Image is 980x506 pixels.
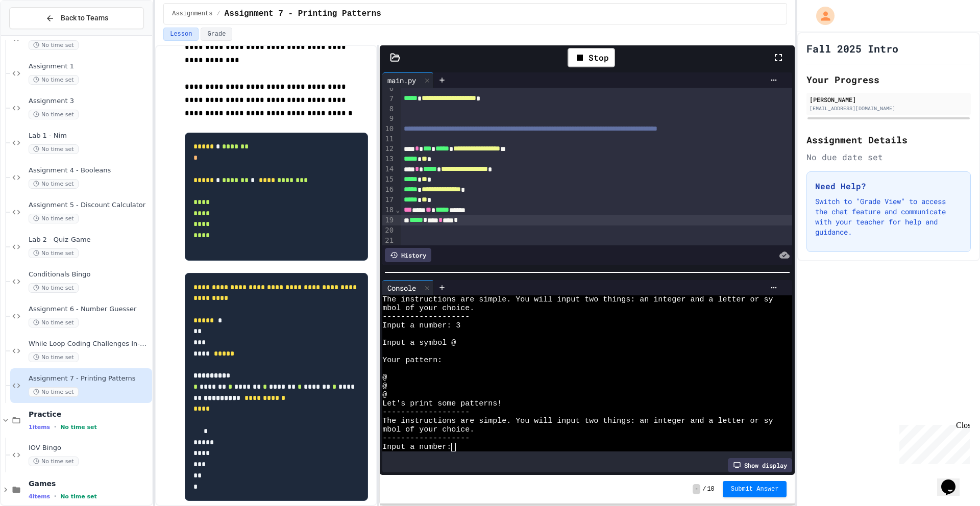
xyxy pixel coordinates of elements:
[382,313,470,321] span: -------------------
[810,105,968,112] div: [EMAIL_ADDRESS][DOMAIN_NAME]
[29,374,150,383] span: Assignment 7 - Printing Patterns
[382,356,442,365] span: Your pattern:
[54,423,56,431] span: •
[382,84,395,94] div: 6
[702,485,706,493] span: /
[29,40,79,50] span: No time set
[382,114,395,124] div: 9
[731,485,779,493] span: Submit Answer
[29,110,79,119] span: No time set
[29,236,150,244] span: Lab 2 - Quiz-Game
[382,417,773,425] span: The instructions are simple. You will input two things: an integer and a letter or sy
[382,295,773,304] span: The instructions are simple. You will input two things: an integer and a letter or sy
[4,4,70,65] div: Chat with us now!Close
[172,10,212,18] span: Assignments
[382,283,421,293] div: Console
[382,391,387,399] span: @
[382,443,451,451] span: Input a number:
[29,166,150,175] span: Assignment 4 - Booleans
[385,248,431,262] div: History
[382,72,434,88] div: main.py
[382,205,395,215] div: 18
[382,134,395,144] div: 11
[29,97,150,106] span: Assignment 3
[382,373,387,382] span: @
[382,124,395,134] div: 10
[163,28,199,41] button: Lesson
[382,195,395,205] div: 17
[382,144,395,154] div: 12
[29,248,79,258] span: No time set
[60,493,97,500] span: No time set
[60,424,97,431] span: No time set
[806,72,971,87] h2: Your Progress
[29,479,150,488] span: Games
[382,174,395,185] div: 15
[806,133,971,147] h2: Assignment Details
[29,283,79,293] span: No time set
[815,196,962,237] p: Switch to "Grade View" to access the chat feature and communicate with your teacher for help and ...
[382,154,395,164] div: 13
[806,151,971,163] div: No due date set
[382,104,395,114] div: 8
[805,4,837,28] div: My Account
[29,387,79,397] span: No time set
[815,180,962,192] h3: Need Help?
[693,484,700,494] span: -
[895,421,970,464] iframe: chat widget
[29,318,79,327] span: No time set
[937,465,970,496] iframe: chat widget
[29,75,79,85] span: No time set
[201,28,232,41] button: Grade
[382,225,395,236] div: 20
[568,48,615,67] div: Stop
[382,434,470,443] span: -------------------
[810,95,968,104] div: [PERSON_NAME]
[225,8,381,20] span: Assignment 7 - Printing Patterns
[29,410,150,419] span: Practice
[9,7,144,29] button: Back to Teams
[29,444,150,452] span: IOV Bingo
[29,270,150,279] span: Conditionals Bingo
[29,62,150,71] span: Assignment 1
[61,13,108,23] span: Back to Teams
[382,164,395,174] div: 14
[382,399,502,408] span: Let's print some patterns!
[29,144,79,154] span: No time set
[382,408,470,417] span: -------------------
[29,352,79,362] span: No time set
[382,94,395,104] div: 7
[54,492,56,500] span: •
[382,321,460,330] span: Input a number: 3
[382,185,395,195] div: 16
[216,10,220,18] span: /
[806,41,898,56] h1: Fall 2025 Intro
[29,179,79,189] span: No time set
[382,425,474,434] span: mbol of your choice.
[29,340,150,348] span: While Loop Coding Challenges In-Class
[29,424,50,431] span: 1 items
[29,305,150,314] span: Assignment 6 - Number Guesser
[29,493,50,500] span: 4 items
[29,214,79,223] span: No time set
[382,75,421,86] div: main.py
[382,280,434,295] div: Console
[382,304,474,313] span: mbol of your choice.
[723,481,787,497] button: Submit Answer
[382,236,395,246] div: 21
[728,458,792,472] div: Show display
[382,382,387,391] span: @
[29,457,79,466] span: No time set
[707,485,714,493] span: 10
[395,206,400,214] span: Fold line
[29,201,150,210] span: Assignment 5 - Discount Calculator
[382,215,395,225] div: 19
[382,339,456,347] span: Input a symbol @
[29,132,150,140] span: Lab 1 - Nim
